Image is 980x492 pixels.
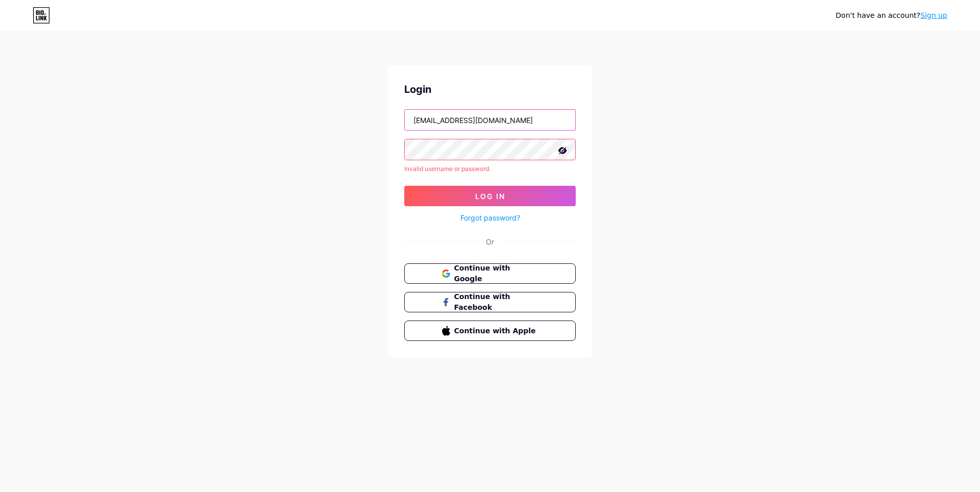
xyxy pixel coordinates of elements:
span: Continue with Apple [454,326,538,336]
a: Sign up [920,11,947,19]
div: Don't have an account? [836,10,947,21]
div: Invalid username or password. [404,164,576,174]
input: Username [405,110,575,130]
span: Continue with Google [454,263,538,284]
button: Continue with Google [404,263,576,284]
button: Continue with Apple [404,321,576,341]
span: Log In [475,192,505,201]
div: Or [486,236,494,247]
button: Continue with Facebook [404,292,576,312]
span: Continue with Facebook [454,291,538,313]
div: Login [404,82,576,97]
a: Forgot password? [460,212,520,223]
button: Log In [404,186,576,206]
